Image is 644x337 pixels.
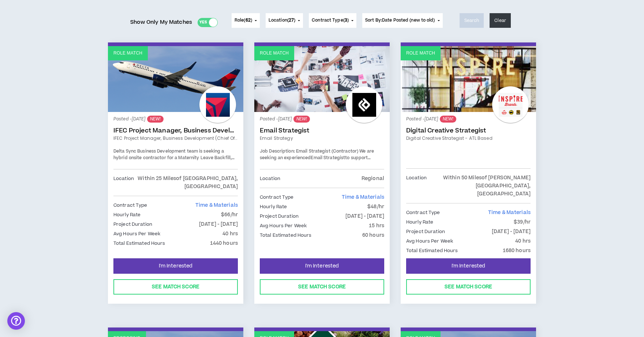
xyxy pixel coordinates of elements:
[254,46,390,112] a: Role Match
[113,201,147,209] p: Contract Type
[305,263,339,270] span: I'm Interested
[514,218,531,226] p: $39/hr
[427,174,531,198] p: Within 50 Miles of [PERSON_NAME][GEOGRAPHIC_DATA], [GEOGRAPHIC_DATA]
[113,127,238,134] a: IFEC Project Manager, Business Development (Chief of Staff)
[293,116,310,123] sup: NEW!
[440,116,456,123] sup: NEW!
[406,174,427,198] p: Location
[113,116,238,123] p: Posted - [DATE]
[460,13,484,28] button: Search
[260,175,280,183] p: Location
[113,175,134,191] p: Location
[362,231,384,239] p: 60 hours
[362,13,443,28] button: Sort By:Date Posted (new to old)
[406,218,433,226] p: Hourly Rate
[260,258,384,274] button: I'm Interested
[246,17,251,23] span: 62
[406,228,445,236] p: Project Duration
[260,193,294,201] p: Contract Type
[260,116,384,123] p: Posted - [DATE]
[260,127,384,134] a: Email Strategist
[406,279,531,295] button: See Match Score
[266,13,303,28] button: Location(27)
[260,222,307,230] p: Avg Hours Per Week
[113,211,141,219] p: Hourly Rate
[113,239,165,247] p: Total Estimated Hours
[406,258,531,274] button: I'm Interested
[210,239,238,247] p: 1440 hours
[311,155,345,161] strong: Email Strategist
[406,209,440,217] p: Contract Type
[289,17,294,23] span: 27
[362,175,384,183] p: Regional
[369,222,384,230] p: 15 hrs
[452,263,486,270] span: I'm Interested
[515,237,531,245] p: 40 hrs
[345,17,347,23] span: 3
[113,258,238,274] button: I'm Interested
[367,203,384,211] p: $48/hr
[147,116,164,123] sup: NEW!
[134,175,238,191] p: Within 25 Miles of [GEOGRAPHIC_DATA], [GEOGRAPHIC_DATA]
[345,212,384,220] p: [DATE] - [DATE]
[490,13,511,28] button: Clear
[113,279,238,295] button: See Match Score
[492,228,531,236] p: [DATE] - [DATE]
[406,135,531,142] a: Digital Creative Strategist - ATL Based
[222,230,238,238] p: 40 hrs
[406,237,453,245] p: Avg Hours Per Week
[401,46,536,112] a: Role Match
[159,263,193,270] span: I'm Interested
[130,17,192,28] span: Show Only My Matches
[260,135,384,142] a: Email Strategy
[260,148,358,154] strong: Job Description: Email Strategist (Contractor)
[221,211,238,219] p: $66/hr
[365,17,435,23] span: Sort By: Date Posted (new to old)
[232,13,260,28] button: Role(62)
[260,203,287,211] p: Hourly Rate
[260,231,312,239] p: Total Estimated Hours
[260,50,289,57] p: Role Match
[488,209,531,216] span: Time & Materials
[406,50,435,57] p: Role Match
[309,13,356,28] button: Contract Type(3)
[195,202,238,209] span: Time & Materials
[260,279,384,295] button: See Match Score
[113,230,160,238] p: Avg Hours Per Week
[406,247,458,255] p: Total Estimated Hours
[503,247,531,255] p: 1680 hours
[269,17,295,24] span: Location ( )
[108,46,243,112] a: Role Match
[260,212,299,220] p: Project Duration
[199,220,238,228] p: [DATE] - [DATE]
[235,17,252,24] span: Role ( )
[342,194,384,201] span: Time & Materials
[312,17,349,24] span: Contract Type ( )
[113,220,152,228] p: Project Duration
[113,135,238,142] a: IFEC Project Manager, Business Development (Chief of Staff)
[113,50,142,57] p: Role Match
[406,116,531,123] p: Posted - [DATE]
[7,312,25,330] div: Open Intercom Messenger
[260,148,374,161] span: We are seeking an experienced
[113,148,235,174] span: Delta Sync Business Development team is seeking a hybrid onsite contractor for a Maternity Leave ...
[406,127,531,134] a: Digital Creative Strategist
